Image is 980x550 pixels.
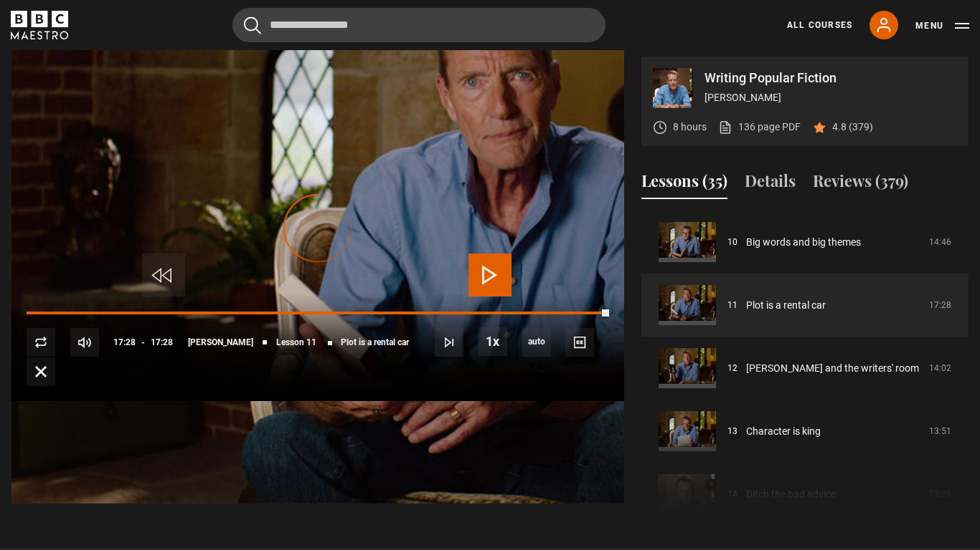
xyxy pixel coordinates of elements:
div: Current quality: 1080p [522,328,551,357]
button: Playback Rate [479,327,507,356]
p: 8 hours [673,120,707,135]
button: Reviews (379) [813,169,908,199]
p: Writing Popular Fiction [705,72,957,85]
svg: BBC Maestro [11,11,68,39]
a: Big words and big themes [746,235,861,250]
button: Mute [70,328,99,357]
a: 136 page PDF [718,120,801,135]
button: Replay [27,328,55,357]
video-js: Video Player [11,57,624,400]
span: auto [522,328,551,357]
span: 17:28 [113,329,136,355]
button: Lessons (35) [641,169,727,199]
button: Details [745,169,796,199]
p: [PERSON_NAME] [705,90,957,105]
a: [PERSON_NAME] and the writers' room [746,361,919,376]
span: - [141,337,145,347]
span: Plot is a rental car [341,338,409,347]
span: Lesson 11 [276,338,316,347]
span: [PERSON_NAME] [188,338,253,347]
a: Character is king [746,424,821,439]
button: Next Lesson [435,328,463,357]
a: Plot is a rental car [746,298,826,313]
a: All Courses [787,19,852,32]
p: 4.8 (379) [832,120,873,135]
button: Submit the search query [244,16,261,34]
button: Fullscreen [27,357,55,386]
button: Captions [565,328,594,357]
button: Toggle navigation [915,19,969,33]
input: Search [232,8,606,42]
span: 17:28 [151,329,173,355]
div: Progress Bar [27,312,609,314]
